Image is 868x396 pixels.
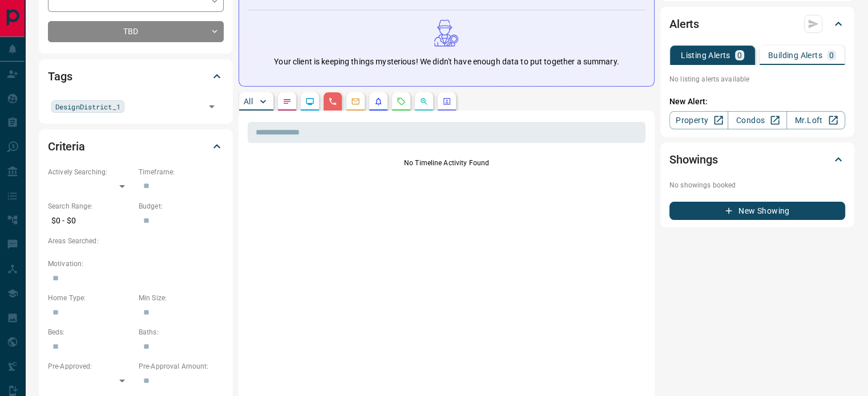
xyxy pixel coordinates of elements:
p: Pre-Approval Amount: [139,361,224,371]
h2: Tags [48,67,72,85]
p: $0 - $0 [48,211,133,230]
p: Pre-Approved: [48,361,133,371]
p: Search Range: [48,201,133,211]
svg: Calls [328,97,337,106]
p: Min Size: [139,293,224,303]
p: Motivation: [48,259,224,269]
h2: Criteria [48,137,85,156]
p: 0 [829,51,834,59]
p: Budget: [139,201,224,211]
div: Showings [669,146,845,173]
svg: Lead Browsing Activity [305,97,314,106]
h2: Alerts [669,15,699,33]
p: Baths: [139,327,224,337]
svg: Emails [351,97,360,106]
p: New Alert: [669,96,845,108]
p: No showings booked [669,180,845,190]
button: Open [204,99,220,115]
a: Condos [728,111,786,129]
svg: Notes [282,97,292,106]
a: Property [669,111,728,129]
p: Areas Searched: [48,236,224,246]
p: Listing Alerts [681,51,730,59]
button: New Showing [669,202,845,220]
div: Criteria [48,133,224,160]
p: Beds: [48,327,133,337]
h2: Showings [669,150,718,169]
p: Building Alerts [768,51,822,59]
p: All [244,97,253,105]
span: DesignDistrict_1 [55,101,120,112]
div: TBD [48,21,224,42]
div: Alerts [669,10,845,38]
svg: Agent Actions [442,97,451,106]
p: No Timeline Activity Found [248,158,645,168]
div: Tags [48,63,224,90]
p: Actively Searching: [48,167,133,177]
p: Home Type: [48,293,133,303]
p: 0 [737,51,742,59]
p: Your client is keeping things mysterious! We didn't have enough data to put together a summary. [274,56,619,68]
a: Mr.Loft [786,111,845,129]
p: No listing alerts available [669,74,845,84]
svg: Listing Alerts [374,97,383,106]
svg: Requests [397,97,406,106]
p: Timeframe: [139,167,224,177]
svg: Opportunities [419,97,429,106]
